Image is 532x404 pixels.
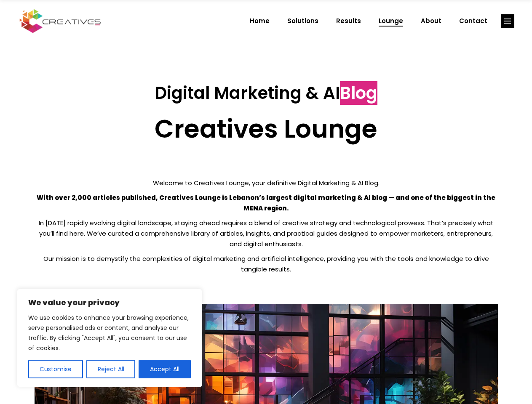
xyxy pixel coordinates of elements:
[412,10,450,32] a: About
[379,10,403,32] span: Lounge
[37,193,495,213] strong: With over 2,000 articles published, Creatives Lounge is Lebanon’s largest digital marketing & AI ...
[28,298,191,308] p: We value your privacy
[250,10,270,32] span: Home
[450,10,496,32] a: Contact
[278,10,327,32] a: Solutions
[86,360,136,378] button: Reject All
[336,10,361,32] span: Results
[287,10,318,32] span: Solutions
[35,218,498,249] p: In [DATE] rapidly evolving digital landscape, staying ahead requires a blend of creative strategy...
[35,83,498,103] h3: Digital Marketing & AI
[35,253,498,274] p: Our mission is to demystify the complexities of digital marketing and artificial intelligence, pr...
[241,10,278,32] a: Home
[17,289,202,387] div: We value your privacy
[28,360,83,378] button: Customise
[370,10,412,32] a: Lounge
[35,114,498,144] h2: Creatives Lounge
[28,313,191,353] p: We use cookies to enhance your browsing experience, serve personalised ads or content, and analys...
[35,178,498,188] p: Welcome to Creatives Lounge, your definitive Digital Marketing & AI Blog.
[139,360,191,378] button: Accept All
[340,81,377,105] span: Blog
[421,10,441,32] span: About
[501,14,514,28] a: link
[18,8,103,34] img: Creatives
[459,10,487,32] span: Contact
[327,10,370,32] a: Results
